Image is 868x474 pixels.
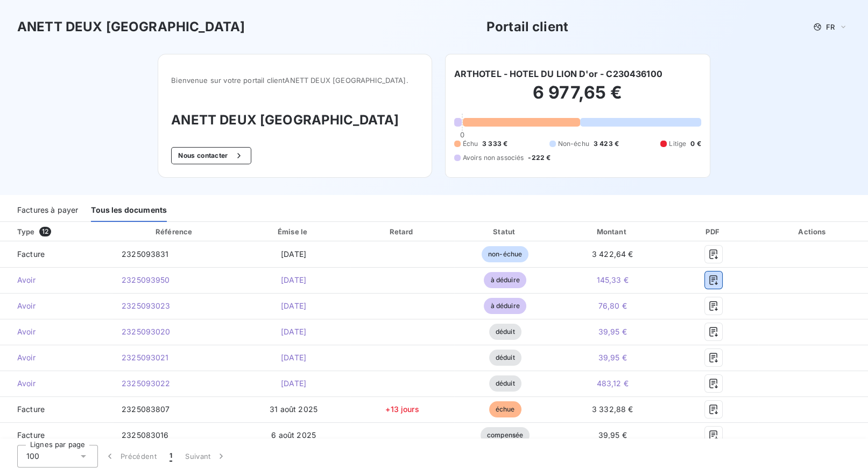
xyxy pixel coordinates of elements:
span: Avoir [9,275,104,285]
h6: ARTHOTEL - HOTEL DU LION D'or - C230436100 [454,67,662,80]
span: déduit [489,324,521,340]
div: Tous les documents [91,199,167,222]
span: 39,95 € [598,430,627,440]
span: 1 [170,451,172,462]
h3: Portail client [486,17,568,37]
button: Précédent [98,445,163,468]
span: 39,95 € [598,327,627,336]
span: 2325083016 [122,430,169,440]
span: Non-échu [558,139,589,149]
span: Échu [463,139,478,149]
span: [DATE] [281,275,306,284]
span: non-échue [482,246,528,262]
span: 3 423 € [594,139,619,149]
span: -222 € [528,153,551,163]
span: Facture [9,404,104,415]
span: échue [489,401,521,417]
span: 39,95 € [598,353,627,362]
span: Facture [9,249,104,260]
span: 2325093021 [122,353,169,362]
h3: ANETT DEUX [GEOGRAPHIC_DATA] [17,17,245,37]
span: Litige [669,139,686,149]
span: [DATE] [281,379,306,388]
span: 6 août 2025 [271,430,316,440]
span: 2325083807 [122,405,170,414]
span: Avoir [9,352,104,363]
span: Avoirs non associés [463,153,524,163]
span: 2325093950 [122,275,170,284]
span: 100 [26,451,39,462]
span: [DATE] [281,327,306,336]
span: à déduire [484,298,526,314]
span: FR [826,23,835,31]
span: déduit [489,350,521,366]
span: [DATE] [281,249,306,259]
div: Type [11,226,111,237]
span: 0 [460,130,464,139]
span: 0 € [690,139,701,149]
div: Actions [760,226,866,237]
div: Statut [456,226,554,237]
span: Avoir [9,301,104,311]
span: [DATE] [281,353,306,362]
span: 3 333 € [482,139,507,149]
div: Référence [156,227,192,236]
span: 2325093022 [122,379,171,388]
span: compensée [481,427,530,443]
span: à déduire [484,272,526,288]
span: 145,33 € [597,275,629,284]
button: Nous contacter [171,147,251,164]
button: 1 [163,445,179,468]
div: PDF [671,226,756,237]
span: 3 422,64 € [592,249,633,259]
span: Avoir [9,378,104,389]
div: Factures à payer [17,199,78,222]
h2: 6 977,65 € [454,82,701,114]
span: 3 332,88 € [592,405,633,414]
span: +13 jours [385,405,419,414]
span: Facture [9,430,104,441]
span: déduit [489,375,521,392]
span: Avoir [9,326,104,337]
span: 2325093831 [122,249,169,259]
span: 2325093023 [122,301,171,310]
span: 12 [39,227,51,236]
div: Retard [352,226,452,237]
span: Bienvenue sur votre portail client ANETT DEUX [GEOGRAPHIC_DATA] . [171,76,418,85]
span: [DATE] [281,301,306,310]
button: Suivant [179,445,233,468]
span: 76,80 € [598,301,627,310]
h3: ANETT DEUX [GEOGRAPHIC_DATA] [171,110,418,130]
div: Montant [558,226,667,237]
span: 31 août 2025 [270,405,317,414]
span: 483,12 € [597,379,629,388]
div: Émise le [239,226,348,237]
span: 2325093020 [122,327,171,336]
